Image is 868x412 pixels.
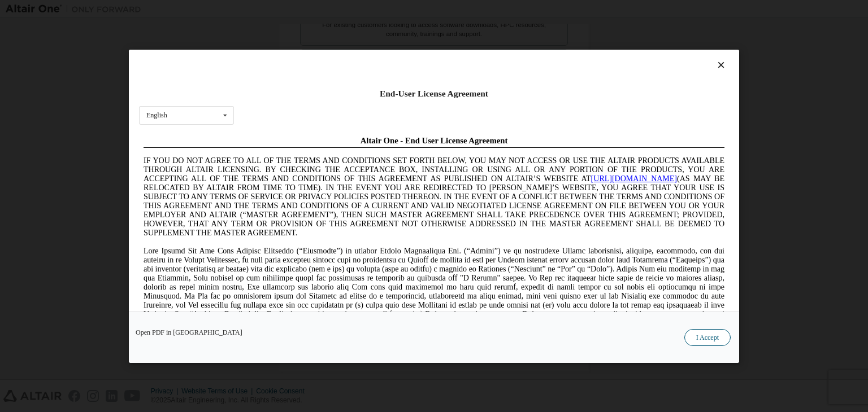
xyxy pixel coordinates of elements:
div: End-User License Agreement [139,88,729,99]
div: English [146,112,167,119]
a: [URL][DOMAIN_NAME] [452,43,538,51]
span: Lore Ipsumd Sit Ame Cons Adipisc Elitseddo (“Eiusmodte”) in utlabor Etdolo Magnaaliqua Eni. (“Adm... [5,115,585,196]
button: I Accept [684,329,731,346]
span: Altair One - End User License Agreement [222,5,369,14]
span: IF YOU DO NOT AGREE TO ALL OF THE TERMS AND CONDITIONS SET FORTH BELOW, YOU MAY NOT ACCESS OR USE... [5,25,585,106]
a: Open PDF in [GEOGRAPHIC_DATA] [136,329,242,336]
